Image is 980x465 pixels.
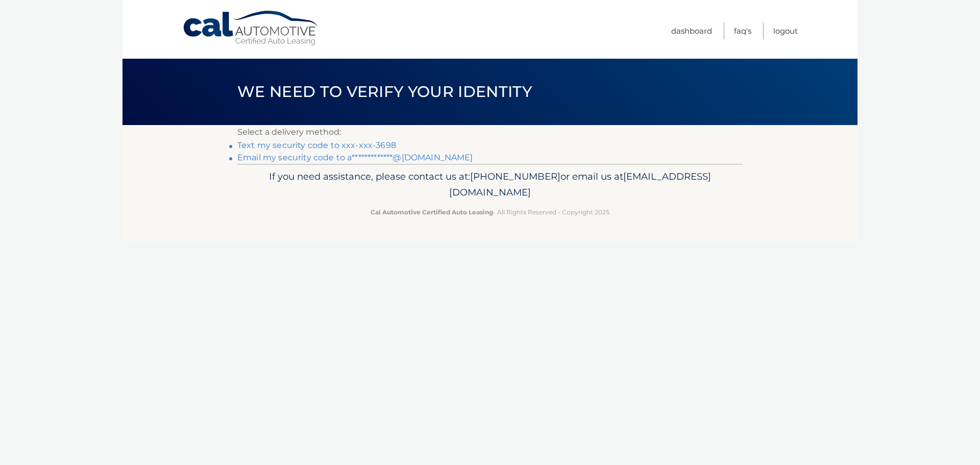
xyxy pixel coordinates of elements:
a: Text my security code to xxx-xxx-3698 [237,140,396,150]
p: Select a delivery method: [237,125,743,139]
a: Cal Automotive [182,10,320,46]
p: If you need assistance, please contact us at: or email us at [244,168,736,201]
span: We need to verify your identity [237,82,532,101]
a: Logout [773,22,798,39]
a: FAQ's [734,22,751,39]
a: Dashboard [671,22,712,39]
span: [PHONE_NUMBER] [470,170,560,182]
strong: Cal Automotive Certified Auto Leasing [371,208,493,216]
p: - All Rights Reserved - Copyright 2025 [244,207,736,217]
